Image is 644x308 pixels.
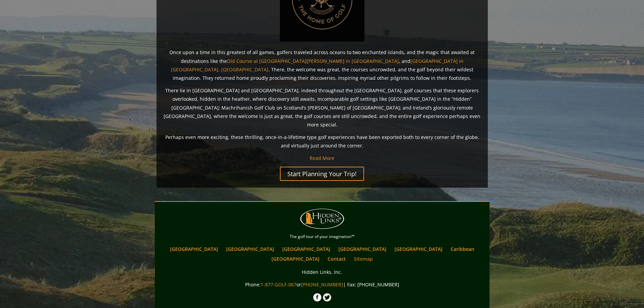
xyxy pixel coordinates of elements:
[447,244,478,254] a: Caribbean
[171,58,463,73] a: [GEOGRAPHIC_DATA] in [GEOGRAPHIC_DATA], [GEOGRAPHIC_DATA]
[157,280,488,289] p: Phone: or | Fax: [PHONE_NUMBER]
[163,86,481,129] p: There lie in [GEOGRAPHIC_DATA] and [GEOGRAPHIC_DATA], indeed throughout the [GEOGRAPHIC_DATA], go...
[157,268,488,276] p: Hidden Links, Inc.
[223,244,278,254] a: [GEOGRAPHIC_DATA]
[167,244,221,254] a: [GEOGRAPHIC_DATA]
[324,254,349,264] a: Contact
[268,254,323,264] a: [GEOGRAPHIC_DATA]
[163,133,481,150] p: Perhaps even more exciting, these thrilling, once-in-a-lifetime type golf experiences have been e...
[313,293,321,302] img: Facebook
[227,58,399,64] a: Old Course at [GEOGRAPHIC_DATA][PERSON_NAME] in [GEOGRAPHIC_DATA]
[301,281,343,288] a: [PHONE_NUMBER]
[157,233,488,240] p: The golf tour of your imagination™
[280,167,364,181] a: Start Planning Your Trip!
[323,293,331,302] img: Twitter
[351,254,376,264] a: Sitemap
[391,244,446,254] a: [GEOGRAPHIC_DATA]
[163,48,481,82] p: Once upon a time in this greatest of all games, golfers traveled across oceans to two enchanted i...
[261,281,296,288] a: 1-877-GOLF-067
[279,244,334,254] a: [GEOGRAPHIC_DATA]
[335,244,390,254] a: [GEOGRAPHIC_DATA]
[310,155,334,161] a: Read More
